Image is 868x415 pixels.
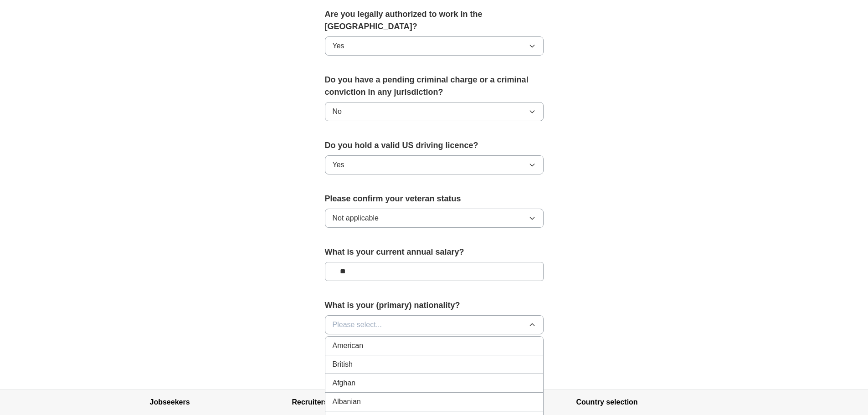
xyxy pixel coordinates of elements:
[333,213,379,224] span: Not applicable
[325,246,544,258] label: What is your current annual salary?
[333,378,356,389] span: Afghan
[325,209,544,228] button: Not applicable
[333,159,344,170] span: Yes
[333,340,364,351] span: American
[333,41,344,51] span: Yes
[333,396,361,407] span: Albanian
[333,106,342,117] span: No
[325,36,544,56] button: Yes
[325,102,544,121] button: No
[325,193,544,205] label: Please confirm your veteran status
[325,155,544,174] button: Yes
[325,315,544,334] button: Please select...
[325,74,544,98] label: Do you have a pending criminal charge or a criminal conviction in any jurisdiction?
[325,8,544,33] label: Are you legally authorized to work in the [GEOGRAPHIC_DATA]?
[325,139,544,152] label: Do you hold a valid US driving licence?
[333,319,382,330] span: Please select...
[325,299,544,312] label: What is your (primary) nationality?
[576,389,719,415] h4: Country selection
[333,359,353,370] span: British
